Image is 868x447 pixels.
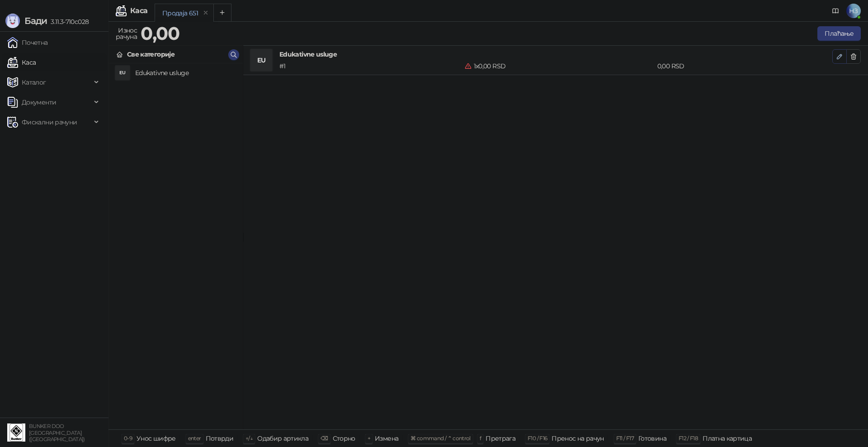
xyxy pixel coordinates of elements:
span: + [368,435,370,442]
a: Документација [828,4,843,18]
div: Продаја 651 [162,8,198,18]
span: ⌫ [321,435,328,442]
div: grid [109,63,243,429]
small: BUNKER DOO [GEOGRAPHIC_DATA] ([GEOGRAPHIC_DATA]) [29,423,85,442]
span: Каталог [22,73,46,91]
span: F12 / F18 [679,435,698,442]
span: НЗ [846,4,861,18]
div: # 1 [278,61,463,71]
div: Платна картица [703,433,752,444]
button: Плаћање [817,26,861,41]
div: EU [250,49,272,71]
span: 3.11.3-710c028 [47,18,89,26]
strong: 0,00 [141,22,179,44]
span: enter [188,435,201,442]
div: Сторно [333,433,355,444]
div: Готовина [638,433,666,444]
span: 0-9 [124,435,132,442]
div: Измена [375,433,398,444]
span: Фискални рачуни [22,113,77,131]
div: Претрага [486,433,515,444]
span: ⌘ command / ⌃ control [410,435,471,442]
span: f [480,435,481,442]
img: Logo [5,14,20,28]
span: F11 / F17 [616,435,634,442]
div: Износ рачуна [114,24,139,43]
img: 64x64-companyLogo-d200c298-da26-4023-afd4-f376f589afb5.jpeg [7,423,25,442]
div: Унос шифре [137,433,176,444]
span: Бади [24,15,47,26]
span: F10 / F16 [528,435,547,442]
span: ↑/↓ [245,435,253,442]
div: Каса [130,7,147,14]
button: Add tab [213,4,231,22]
span: Документи [22,93,56,111]
div: 0,00 RSD [656,61,834,71]
div: EU [115,66,130,80]
a: Почетна [7,33,48,52]
div: 1 x 0,00 RSD [463,61,655,71]
a: Каса [7,53,36,71]
div: Одабир артикла [257,433,308,444]
button: remove [200,9,212,17]
div: Све категорије [127,49,175,59]
div: Пренос на рачун [552,433,604,444]
h4: Edukativne usluge [279,49,832,59]
div: Потврди [206,433,234,444]
h4: Edukativne usluge [135,66,236,80]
